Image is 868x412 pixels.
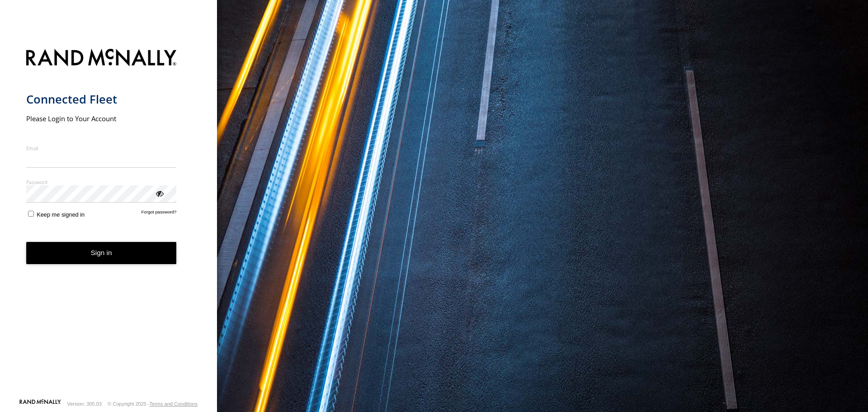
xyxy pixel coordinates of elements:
h1: Connected Fleet [26,92,177,107]
label: Email [26,145,177,152]
label: Password [26,179,177,185]
a: Terms and Conditions [150,401,198,407]
span: Keep me signed in [37,211,85,218]
div: © Copyright 2025 - [108,401,198,407]
form: main [26,43,191,398]
div: ViewPassword [155,189,164,198]
input: Keep me signed in [28,211,34,217]
button: Sign in [26,242,177,264]
h2: Please Login to Your Account [26,114,177,123]
img: Rand McNally [26,47,177,70]
a: Visit our Website [19,399,61,408]
div: Version: 305.03 [67,401,102,407]
a: Forgot password? [142,209,177,218]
